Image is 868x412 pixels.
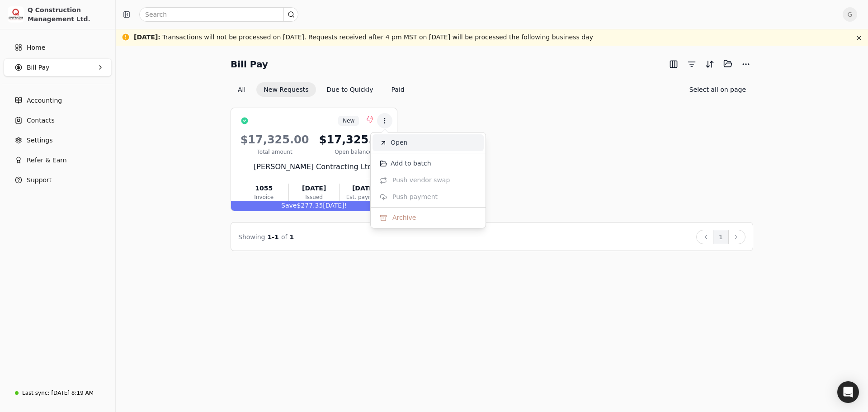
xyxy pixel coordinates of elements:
button: New Requests [256,82,316,97]
button: More [739,57,753,71]
button: Paid [384,82,412,97]
span: [DATE] : [134,33,160,41]
button: All [231,82,253,97]
div: Issued [289,193,339,201]
button: Bill Pay [4,58,112,76]
div: Est. payment [340,193,389,201]
div: Open Intercom Messenger [837,381,859,403]
span: Push vendor swap [392,175,450,185]
span: 1 [290,233,294,241]
div: 1055 [239,184,288,193]
div: [DATE] [289,184,339,193]
div: [DATE] [340,184,389,193]
div: Q Construction Management Ltd. [28,5,108,24]
button: Due to Quickly [320,82,381,97]
button: 1 [713,230,729,244]
a: Last sync:[DATE] 8:19 AM [4,385,112,401]
span: Push payment [392,192,438,202]
img: 3171ca1f-602b-4dfe-91f0-0ace091e1481.jpeg [8,6,24,23]
input: Search [139,7,298,22]
div: $17,325.00 [239,132,310,148]
button: Select all on page [682,82,753,97]
span: Accounting [27,96,62,105]
span: Showing [238,233,265,241]
a: Accounting [4,91,112,109]
button: Sort [703,57,717,71]
span: Add to batch [391,159,431,168]
span: Archive [392,213,416,223]
span: Settings [27,136,52,145]
div: [DATE] 8:19 AM [51,389,94,397]
span: Refer & Earn [27,156,67,165]
div: [PERSON_NAME] Contracting Ltd. [239,161,389,172]
div: $277.35 [231,201,397,211]
span: 1 - 1 [268,233,279,241]
span: of [281,233,288,241]
div: Transactions will not be processed on [DATE]. Requests received after 4 pm MST on [DATE] will be ... [134,33,593,42]
div: Last sync: [22,389,49,397]
a: Settings [4,131,112,149]
span: Open [391,138,407,147]
span: [DATE]! [323,202,347,209]
a: Contacts [4,111,112,129]
div: Invoice filter options [231,82,412,97]
button: Support [4,171,112,189]
a: Home [4,38,112,57]
span: Home [27,43,45,52]
span: Contacts [27,116,55,125]
button: G [843,7,857,22]
button: Batch (0) [721,57,735,71]
button: Refer & Earn [4,151,112,169]
span: Support [27,175,52,185]
div: $17,325.00 [318,132,389,148]
div: Open balance [318,148,389,156]
h2: Bill Pay [231,57,268,71]
div: Total amount [239,148,310,156]
span: Bill Pay [27,63,49,72]
span: Save [281,202,297,209]
span: New [343,117,354,125]
div: Invoice [239,193,288,201]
